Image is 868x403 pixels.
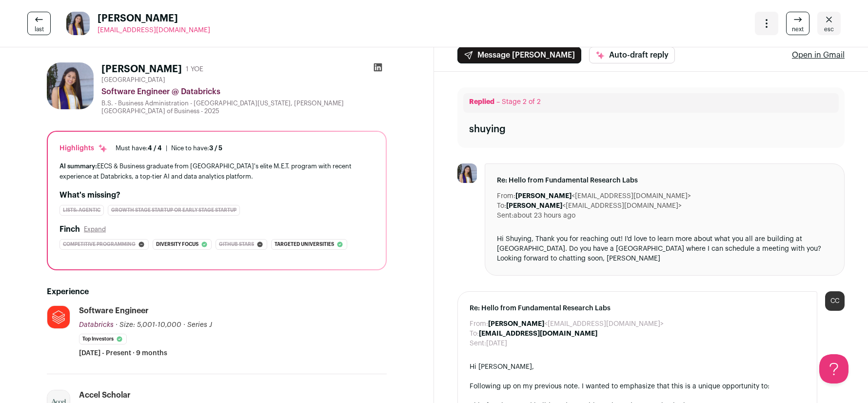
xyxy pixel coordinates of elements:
[219,240,254,249] span: Github stars
[589,47,675,63] button: Auto-draft reply
[47,306,70,328] img: 2627820df5a5fb83b9bfcd24ab9d88b0f4a9007dcda8bd07e2cf2d932c69b857.jpg
[819,354,848,383] iframe: Help Scout Beacon - Open
[792,49,845,61] a: Open in Gmail
[98,12,210,25] span: [PERSON_NAME]
[817,12,841,35] a: Close
[792,25,804,33] span: next
[187,322,212,328] span: Series J
[497,201,506,211] dt: To:
[488,319,664,329] dd: <[EMAIL_ADDRESS][DOMAIN_NAME]>
[116,144,222,152] ul: |
[79,390,131,401] div: Accel Scholar
[470,303,805,313] span: Re: Hello from Fundamental Research Labs
[79,305,149,316] div: Software Engineer
[497,176,832,185] span: Re: Hello from Fundamental Research Labs
[35,25,44,33] span: last
[101,62,182,76] h1: [PERSON_NAME]
[275,240,334,249] span: Targeted universities
[156,240,198,249] span: Diversity focus
[486,339,507,348] dd: [DATE]
[186,64,203,74] div: 1 YOE
[506,201,682,211] dd: <[EMAIL_ADDRESS][DOMAIN_NAME]>
[209,145,222,151] span: 3 / 5
[824,25,834,33] span: esc
[79,322,114,328] span: Databricks
[469,99,494,105] span: Replied
[457,47,581,63] button: Message [PERSON_NAME]
[470,329,479,339] dt: To:
[98,25,210,35] a: [EMAIL_ADDRESS][DOMAIN_NAME]
[108,205,240,216] div: Growth Stage Startup or Early Stage Startup
[470,319,488,329] dt: From:
[98,27,210,34] span: [EMAIL_ADDRESS][DOMAIN_NAME]
[470,362,805,372] div: Hi [PERSON_NAME],
[755,12,778,35] button: Open dropdown
[786,12,809,35] a: next
[59,163,97,169] span: AI summary:
[470,382,805,391] div: Following up on my previous note. I wanted to emphasize that this is a unique opportunity to:
[47,286,387,298] h2: Experience
[116,322,181,328] span: · Size: 5,001-10,000
[27,12,51,35] a: last
[479,330,597,337] b: [EMAIL_ADDRESS][DOMAIN_NAME]
[63,240,136,249] span: Competitive programming
[79,348,167,358] span: [DATE] - Present · 9 months
[47,62,94,109] img: 139a3a45892537399a74fc7a06247a601bbcbcd3dbd4404138e7ac1b91ffcf8b.jpg
[497,234,832,263] div: Hi Shuying, Thank you for reaching out! I'd love to learn more about what you all are building at...
[513,211,575,221] dd: about 23 hours ago
[59,205,104,216] div: Lists: Agentic
[59,161,374,181] div: EECS & Business graduate from [GEOGRAPHIC_DATA]'s elite M.E.T. program with recent experience at ...
[101,100,387,115] div: B.S. - Business Administration - [GEOGRAPHIC_DATA][US_STATE], [PERSON_NAME][GEOGRAPHIC_DATA] of B...
[488,321,544,327] b: [PERSON_NAME]
[59,143,108,153] div: Highlights
[515,193,572,200] b: [PERSON_NAME]
[515,191,691,201] dd: <[EMAIL_ADDRESS][DOMAIN_NAME]>
[148,145,162,151] span: 4 / 4
[506,202,562,209] b: [PERSON_NAME]
[79,334,127,344] li: Top Investors
[59,223,80,235] h2: Finch
[116,144,162,152] div: Must have:
[59,189,374,201] h2: What's missing?
[66,12,90,35] img: 139a3a45892537399a74fc7a06247a601bbcbcd3dbd4404138e7ac1b91ffcf8b.jpg
[502,99,541,105] span: Stage 2 of 2
[101,76,165,84] span: [GEOGRAPHIC_DATA]
[497,191,515,201] dt: From:
[825,291,845,311] div: CC
[469,122,506,136] div: shuying
[84,225,106,233] button: Expand
[457,163,477,183] img: 139a3a45892537399a74fc7a06247a601bbcbcd3dbd4404138e7ac1b91ffcf8b.jpg
[171,144,222,152] div: Nice to have:
[101,86,387,98] div: Software Engineer @ Databricks
[497,211,513,221] dt: Sent:
[496,99,500,105] span: –
[470,339,486,348] dt: Sent:
[183,320,185,330] span: ·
